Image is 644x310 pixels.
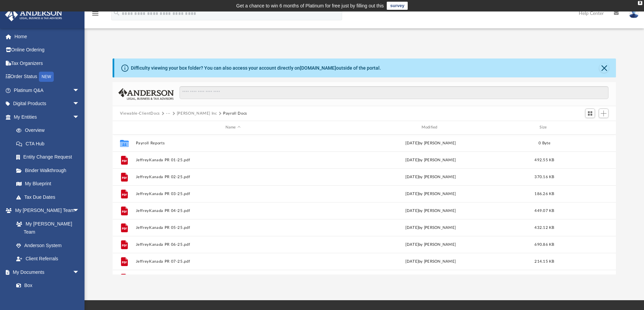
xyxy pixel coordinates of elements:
div: Name [135,124,330,130]
div: NEW [39,72,54,82]
a: My [PERSON_NAME] Team [9,217,83,239]
button: Payroll Reports [136,141,330,145]
input: Search files and folders [180,86,609,99]
div: Modified [333,124,528,130]
div: Difficulty viewing your box folder? You can also access your account directly on outside of the p... [131,65,381,72]
i: menu [91,9,99,18]
button: JeffreyKanada PR 06-25.pdf [136,242,330,247]
span: arrow_drop_down [73,97,86,111]
div: grid [113,135,616,275]
i: search [113,9,120,17]
a: Home [5,30,90,43]
button: JeffreyKanada PR 05-25.pdf [136,225,330,230]
a: CTA Hub [9,137,90,150]
span: 186.26 KB [534,192,554,195]
img: Anderson Advisors Platinum Portal [3,8,64,21]
span: arrow_drop_down [73,265,86,279]
a: My [PERSON_NAME] Teamarrow_drop_down [5,204,86,217]
a: Platinum Q&Aarrow_drop_down [5,84,90,97]
div: [DATE] by [PERSON_NAME] [333,174,528,180]
a: Box [9,279,83,292]
span: 0 Byte [539,141,550,145]
div: [DATE] by [PERSON_NAME] [333,140,528,146]
button: JeffreyKanada PR 03-25.pdf [136,192,330,196]
div: id [561,124,608,130]
button: JeffreyKanada PR 04-25.pdf [136,209,330,213]
div: id [116,124,133,130]
div: [DATE] by [PERSON_NAME] [333,241,528,247]
button: Viewable-ClientDocs [120,111,160,117]
span: 432.12 KB [534,225,554,229]
div: [DATE] by [PERSON_NAME] [333,157,528,163]
a: My Blueprint [9,177,86,191]
a: Binder Walkthrough [9,164,90,177]
button: [PERSON_NAME] Inc [177,111,217,117]
a: survey [387,2,408,10]
button: Payroll Docs [223,111,247,117]
a: menu [91,13,99,18]
div: Size [531,124,558,130]
a: Anderson System [9,239,86,252]
div: [DATE] by [PERSON_NAME] [333,224,528,231]
div: [DATE] by [PERSON_NAME] [333,258,528,264]
div: close [638,1,642,5]
a: My Entitiesarrow_drop_down [5,110,90,124]
button: ··· [166,111,170,117]
span: arrow_drop_down [73,110,86,124]
div: Get a chance to win 6 months of Platinum for free just by filling out this [236,2,384,10]
span: arrow_drop_down [73,204,86,218]
a: My Documentsarrow_drop_down [5,265,86,279]
span: 690.86 KB [534,242,554,246]
a: Digital Productsarrow_drop_down [5,97,90,111]
button: JeffreyKanada PR 01-25.pdf [136,158,330,162]
span: arrow_drop_down [73,84,86,97]
div: [DATE] by [PERSON_NAME] [333,191,528,197]
a: Overview [9,124,90,137]
div: [DATE] by [PERSON_NAME] [333,208,528,214]
a: Online Ordering [5,43,90,57]
a: Client Referrals [9,252,86,266]
button: JeffreyKanada PR 02-25.pdf [136,175,330,179]
button: Add [599,109,609,118]
span: 370.16 KB [534,175,554,178]
span: 449.07 KB [534,209,554,212]
a: Tax Organizers [5,56,90,70]
a: Order StatusNEW [5,70,90,84]
a: [DOMAIN_NAME] [300,65,336,71]
a: Tax Due Dates [9,190,90,204]
button: Close [599,63,609,73]
button: JeffreyKanada PR 07-25.pdf [136,259,330,264]
span: 214.15 KB [534,259,554,263]
button: Switch to Grid View [585,109,595,118]
span: 492.55 KB [534,158,554,162]
img: User Pic [629,8,639,18]
a: Entity Change Request [9,150,90,164]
